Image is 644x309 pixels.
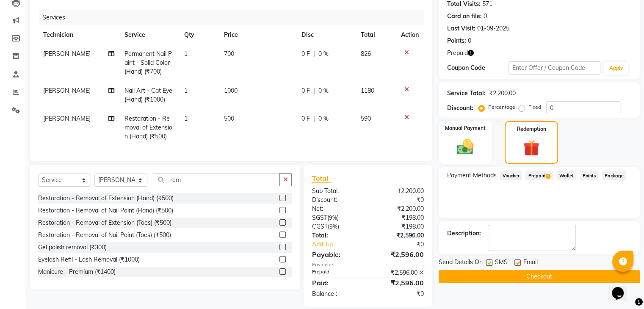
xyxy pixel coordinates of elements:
input: Search or Scan [154,173,280,186]
label: Fixed [528,103,541,111]
div: ₹2,596.00 [368,278,430,288]
button: Apply [604,62,628,74]
span: [PERSON_NAME] [43,87,91,94]
div: 0 [484,12,487,21]
div: Prepaid [306,268,368,277]
label: Redemption [517,125,546,133]
span: 1000 [224,87,238,94]
div: Coupon Code [447,63,509,72]
div: Balance : [306,290,368,298]
span: | [313,50,315,58]
span: 0 F [301,50,310,58]
th: Technician [38,25,119,44]
span: 1 [184,87,188,94]
div: ₹2,200.00 [368,204,430,213]
img: _cash.svg [451,137,479,157]
div: Eyelash Refil - Lash Removal (₹1000) [38,255,140,264]
span: Nail Art - Cat Eye (Hand) (₹1000) [124,87,172,103]
div: ₹0 [368,196,430,204]
span: Send Details On [439,258,483,268]
span: 0 F [301,114,310,123]
span: Package [602,171,626,180]
span: 0 % [318,114,329,123]
label: Manual Payment [445,124,486,132]
span: 9% [329,223,337,230]
span: CGST [312,223,328,230]
div: Description: [447,229,481,238]
span: 1 [184,115,188,122]
div: Restoration - Removal of Nail Paint (Toes) (₹500) [38,231,171,240]
div: Last Visit: [447,24,475,33]
label: Percentage [488,103,515,111]
div: ₹0 [368,290,430,298]
span: 500 [224,115,234,122]
div: Paid: [306,278,368,288]
div: ₹0 [378,240,430,249]
div: 0 [468,36,471,45]
span: Prepaid [447,49,468,58]
div: Total: [306,231,368,240]
div: Discount: [306,196,368,204]
span: SMS [495,258,508,268]
span: 0 % [318,50,329,58]
span: 9% [329,214,337,221]
div: ( ) [306,222,368,231]
div: ₹2,596.00 [368,249,430,259]
div: Discount: [447,104,473,113]
div: Restoration - Removal of Extension (Toes) (₹500) [38,218,171,227]
div: ₹2,200.00 [489,89,516,98]
div: Card on file: [447,12,482,21]
div: Points: [447,36,466,45]
span: 1 [184,50,188,58]
th: Action [396,25,424,44]
span: 1180 [361,87,374,94]
span: [PERSON_NAME] [43,115,91,122]
div: Net: [306,204,368,213]
div: Restoration - Removal of Extension (Hand) (₹500) [38,194,174,203]
span: Email [523,258,538,268]
div: ₹2,596.00 [368,268,430,277]
span: 0 % [318,86,329,95]
span: Points [580,171,598,180]
span: Permanent Nail Paint - Solid Color (Hand) (₹700) [124,50,172,75]
div: Service Total: [447,89,486,98]
span: 0 F [301,86,310,95]
span: Prepaid [525,171,553,180]
div: Sub Total: [306,187,368,196]
span: Total [312,174,332,183]
span: [PERSON_NAME] [43,50,91,58]
span: 700 [224,50,234,58]
span: 590 [361,115,371,122]
div: Manicure - Premium (₹1400) [38,268,116,276]
span: | [313,114,315,123]
div: ( ) [306,213,368,222]
th: Total [356,25,396,44]
div: Services [39,10,430,25]
span: 1 [546,174,550,179]
div: ₹2,200.00 [368,187,430,196]
th: Price [219,25,296,44]
iframe: chat widget [608,275,636,301]
div: ₹198.00 [368,213,430,222]
div: ₹2,596.00 [368,231,430,240]
span: Wallet [557,171,577,180]
div: Gel polish removal (₹300) [38,243,107,252]
th: Service [119,25,179,44]
div: Restoration - Removal of Nail Paint (Hand) (₹500) [38,206,173,215]
span: 826 [361,50,371,58]
span: Voucher [500,171,522,180]
div: Payable: [306,249,368,259]
div: 01-09-2025 [477,24,509,33]
input: Enter Offer / Coupon Code [509,61,601,74]
div: ₹198.00 [368,222,430,231]
span: Payment Methods [447,171,497,180]
img: _gift.svg [518,138,544,158]
th: Disc [296,25,356,44]
div: Payments [312,261,424,268]
a: Add Tip [306,240,378,249]
span: Restoration - Removal of Extension (Hand) (₹500) [124,115,172,140]
th: Qty [179,25,219,44]
button: Checkout [439,270,640,283]
span: | [313,86,315,95]
span: SGST [312,214,327,221]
